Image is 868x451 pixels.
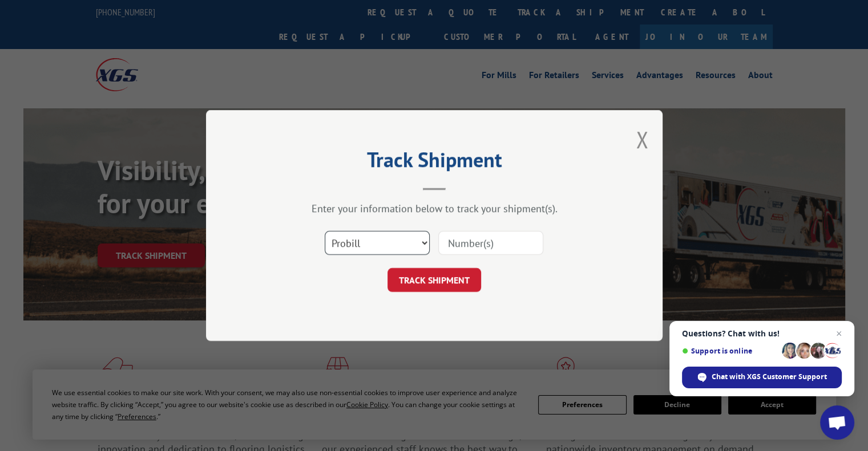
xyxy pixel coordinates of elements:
[263,202,605,215] div: Enter your information below to track your shipment(s).
[712,372,827,382] span: Chat with XGS Customer Support
[820,405,854,440] a: Open chat
[636,124,648,155] button: Close modal
[682,329,842,338] span: Questions? Chat with us!
[682,367,842,388] span: Chat with XGS Customer Support
[263,152,605,173] h2: Track Shipment
[682,347,778,355] span: Support is online
[438,231,543,255] input: Number(s)
[387,268,481,292] button: TRACK SHIPMENT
